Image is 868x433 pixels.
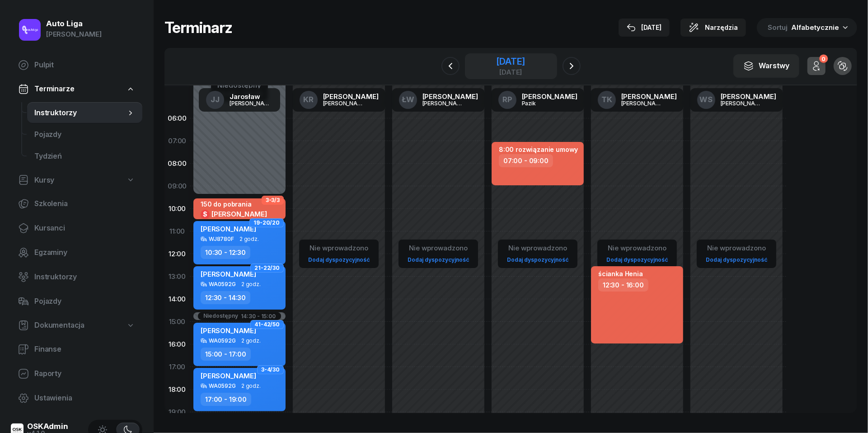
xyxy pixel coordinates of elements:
span: WS [699,96,713,104]
div: [PERSON_NAME] [621,93,677,100]
span: 2 godz. [241,383,261,389]
a: Pojazdy [11,291,142,312]
span: 3-4/30 [261,369,280,371]
div: 13:00 [164,265,190,288]
span: [PERSON_NAME] [201,372,256,380]
div: 0 [819,55,828,63]
span: Narzędzia [705,22,738,33]
div: OSKAdmin [27,423,68,430]
div: 16:00 [164,333,190,356]
span: [PERSON_NAME] [201,225,256,233]
span: JJ [211,96,220,104]
div: [DATE] [496,57,525,66]
span: KR [303,96,314,104]
span: Terminarze [34,83,74,95]
a: Dodaj dyspozycyjność [702,254,771,265]
span: 3-3/3 [266,199,280,201]
div: Nie wprowadzono [503,242,572,254]
span: Pojazdy [34,296,135,307]
span: 21-22/30 [254,267,280,269]
a: KR[PERSON_NAME][PERSON_NAME] [292,88,386,112]
button: 0 [807,57,826,75]
a: Kursy [11,170,142,191]
button: Nie wprowadzonoDodaj dyspozycyjność [305,240,373,267]
span: Instruktorzy [34,107,126,119]
div: [PERSON_NAME] [522,93,577,100]
span: Kursy [34,174,54,186]
div: [PERSON_NAME] [721,100,764,106]
span: ŁW [402,96,414,104]
button: Nie wprowadzonoDodaj dyspozycyjność [503,240,572,267]
div: [PERSON_NAME] [46,28,102,40]
a: Pojazdy [27,124,142,146]
div: WA0592G [209,281,236,287]
span: Finanse [34,344,135,355]
div: [PERSON_NAME] [621,100,665,106]
div: [PERSON_NAME] [422,100,466,106]
button: Sortuj Alfabetycznie [757,18,857,37]
span: [PERSON_NAME] [201,270,256,278]
div: [PERSON_NAME] [323,100,366,106]
a: Egzaminy [11,242,142,264]
a: Instruktorzy [27,102,142,124]
span: Pojazdy [34,129,135,141]
a: Finanse [11,339,142,360]
div: Nie wprowadzono [305,242,373,254]
a: Dokumentacja [11,315,142,336]
div: 17:00 [164,356,190,378]
a: Dodaj dyspozycyjność [503,254,572,265]
span: Tydzień [34,151,135,162]
a: Ustawienia [11,387,142,409]
span: [PERSON_NAME] [211,210,267,218]
span: 2 godz. [239,236,259,242]
div: 10:00 [164,198,190,220]
div: WJ8780F [209,236,234,242]
a: RP[PERSON_NAME]Pazik [491,88,585,112]
button: Nie wprowadzonoDodaj dyspozycyjność [702,240,771,267]
div: 14:00 [164,288,190,311]
div: [PERSON_NAME] [323,93,379,100]
button: Warstwy [733,54,799,78]
div: Nie wprowadzono [404,242,473,254]
a: ŁW[PERSON_NAME][PERSON_NAME] [392,88,485,112]
div: Auto Liga [46,20,102,28]
div: 10:30 - 12:30 [201,246,250,259]
span: Ustawienia [34,392,135,404]
a: JJJarosław[PERSON_NAME] [199,88,280,112]
span: Sortuj [768,22,789,33]
button: Nie wprowadzonoDodaj dyspozycyjność [603,240,671,267]
div: 06:00 [164,107,190,130]
div: Pazik [522,100,565,106]
span: Szkolenia [34,198,135,210]
div: Warstwy [743,60,789,72]
div: [PERSON_NAME] [422,93,478,100]
a: Terminarze [11,79,142,99]
div: 14:30 - 15:00 [241,313,276,319]
a: Dodaj dyspozycyjność [404,254,473,265]
button: Niedostępny14:30 - 15:00 [203,313,276,319]
div: 07:00 [164,130,190,152]
button: Nie wprowadzonoDodaj dyspozycyjność [404,240,473,267]
span: Instruktorzy [34,271,135,283]
span: 2 godz. [241,281,261,287]
div: 8:00 rozwiązanie umowy [499,146,578,153]
div: 09:00 [164,175,190,198]
div: [PERSON_NAME] [721,93,776,100]
a: Dodaj dyspozycyjność [603,254,671,265]
span: Kursanci [34,222,135,234]
div: 18:00 [164,378,190,401]
div: 19:00 [164,401,190,424]
span: 41-42/50 [254,324,280,325]
div: 15:00 - 17:00 [201,348,251,361]
span: Alfabetycznie [791,23,839,32]
a: Instruktorzy [11,266,142,288]
div: [DATE] [627,22,662,33]
div: 12:30 - 14:30 [201,291,250,304]
div: 08:00 [164,152,190,175]
span: $ [203,211,207,217]
span: RP [502,96,512,104]
div: 17:00 - 19:00 [201,393,251,406]
div: Jarosław [230,93,273,100]
div: 12:30 - 16:00 [598,278,648,292]
div: WA0592G [209,383,236,389]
